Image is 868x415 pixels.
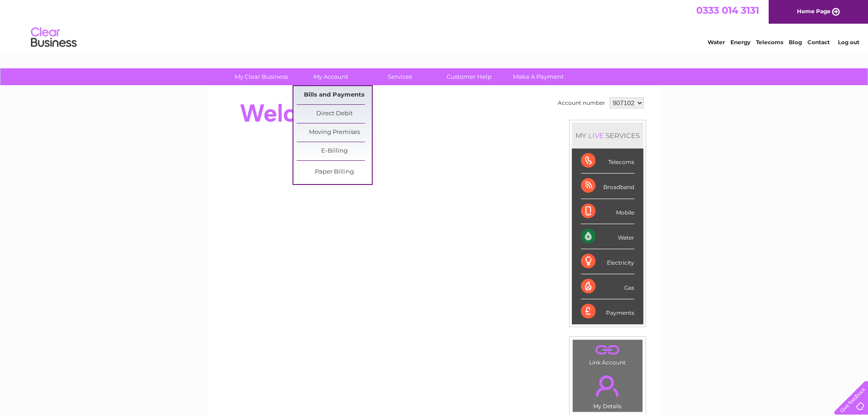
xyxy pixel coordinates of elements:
[572,123,643,149] div: MY SERVICES
[572,339,643,368] td: Link Account
[575,370,640,402] a: .
[586,131,606,140] div: LIVE
[708,39,725,46] a: Water
[297,142,372,160] a: E-Billing
[581,224,634,249] div: Water
[838,39,859,46] a: Log out
[297,123,372,142] a: Moving Premises
[581,149,634,174] div: Telecoms
[730,39,750,46] a: Energy
[581,199,634,224] div: Mobile
[696,5,759,16] a: 0333 014 3131
[297,105,372,123] a: Direct Debit
[581,299,634,324] div: Payments
[581,174,634,199] div: Broadband
[581,274,634,299] div: Gas
[31,24,77,51] img: logo.png
[807,39,830,46] a: Contact
[224,68,299,85] a: My Clear Business
[219,5,650,44] div: Clear Business is a trading name of Verastar Limited (registered in [GEOGRAPHIC_DATA] No. 3667643...
[501,68,576,85] a: Make A Payment
[555,95,607,111] td: Account number
[572,368,643,412] td: My Details
[789,39,802,46] a: Blog
[756,39,783,46] a: Telecoms
[575,342,640,358] a: .
[362,68,437,85] a: Services
[581,249,634,274] div: Electricity
[431,68,507,85] a: Customer Help
[297,86,372,104] a: Bills and Payments
[297,163,372,181] a: Paper Billing
[293,68,368,85] a: My Account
